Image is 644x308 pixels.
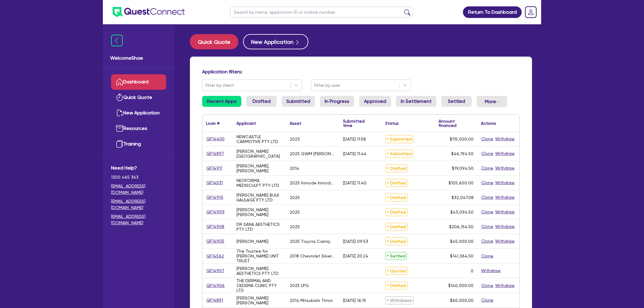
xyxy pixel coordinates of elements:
[385,223,408,231] span: Drafted
[111,74,166,90] a: Dashboard
[495,194,515,201] button: Withdraw
[450,239,474,244] span: $45,000.00
[290,151,336,156] div: 2025 GWM [PERSON_NAME]
[477,96,507,107] button: Dropdown toggle
[290,121,301,125] div: Asset
[202,69,520,75] h4: Application filters:
[495,238,515,245] button: Withdraw
[452,166,474,171] span: $19,094.50
[116,140,123,148] img: training
[463,6,522,18] a: Return To Dashboard
[385,121,399,125] div: Status
[236,134,282,144] div: NEWCASTLE CARMOTIVE PTY LTD
[206,282,225,289] a: QF14906
[385,150,413,158] span: Submitted
[451,151,474,156] span: $46,194.50
[236,249,282,263] div: The Trustee for [PERSON_NAME] UNIT TRUST
[236,266,282,276] div: [PERSON_NAME] AESTHETICS PTY LTD
[111,136,166,152] a: Training
[206,121,219,125] div: Loan #
[282,96,315,107] a: Submitted
[481,179,494,186] button: Clone
[343,137,366,142] div: [DATE] 11:58
[116,125,123,132] img: resources
[450,254,474,258] span: $141,364.50
[236,178,282,188] div: NEOFORMA MEDISCULPT PTY LTD
[385,194,408,201] span: Drafted
[206,150,224,157] a: QF14897
[481,194,494,201] button: Clone
[385,252,407,260] span: Settled
[450,298,474,303] span: $65,000.00
[116,94,123,101] img: quick-quote
[481,165,494,172] button: Clone
[190,34,243,49] a: Quick Quote
[396,96,436,107] a: In Settlement
[495,223,515,230] button: Withdraw
[230,7,413,17] input: Search by name, application ID or mobile number...
[236,149,282,159] div: [PERSON_NAME][GEOGRAPHIC_DATA]
[290,195,300,200] div: 2025
[481,267,501,274] button: Withdraw
[481,150,494,157] button: Clone
[481,121,496,125] div: Actions
[190,34,238,49] button: Quick Quote
[236,278,282,293] div: THE DERMAL AND OEDEMA CLINIC PTY LTD
[385,208,408,216] span: Drafted
[495,282,515,289] button: Withdraw
[481,135,494,142] button: Clone
[449,180,474,185] span: $105,600.00
[111,198,166,211] a: [EMAIL_ADDRESS][DOMAIN_NAME]
[441,96,472,107] a: Settled
[113,7,185,17] img: quest-connect-logo-blue
[206,135,225,142] a: QF14400
[385,296,414,304] span: Withdrawn
[236,239,268,244] div: [PERSON_NAME]
[481,223,494,230] button: Clone
[290,166,299,171] div: 2014
[495,135,515,142] button: Withdraw
[343,298,366,303] div: [DATE] 16:15
[243,34,308,49] button: New Application
[290,180,336,185] div: 2025 Inmode InmodeRF
[471,268,474,273] div: 0
[495,150,515,157] button: Withdraw
[523,4,539,20] a: Dropdown toggle
[290,239,330,244] div: 2025 Toyota Camry
[290,298,333,303] div: 2014 Mitsubishi Triton
[206,194,224,201] a: QF14910
[452,195,474,200] span: $32,047.08
[385,135,413,143] span: Submitted
[343,119,373,128] div: Submitted time
[385,179,408,187] span: Drafted
[111,35,123,46] img: icon-menu-close
[385,267,408,275] span: Quoted
[448,283,474,288] span: $140,000.00
[385,282,408,289] span: Drafted
[111,213,166,226] a: [EMAIL_ADDRESS][DOMAIN_NAME]
[481,238,494,245] button: Clone
[481,208,494,215] button: Clone
[495,179,515,186] button: Withdraw
[343,151,366,156] div: [DATE] 11:44
[206,165,222,172] a: QF14911
[206,179,223,186] a: QF14531
[320,96,354,107] a: In Progress
[110,54,167,62] span: Welcome Shae
[206,253,224,260] a: QF14562
[495,165,515,172] button: Withdraw
[290,254,336,258] div: 2018 Chevrolet Silverado LTZ
[343,180,366,185] div: [DATE] 11:40
[450,137,474,142] span: $115,000.00
[343,254,368,258] div: [DATE] 20:24
[481,282,494,289] button: Clone
[481,253,494,260] button: Clone
[359,96,391,107] a: Approved
[206,297,223,304] a: QF14891
[111,121,166,136] a: Resources
[111,164,166,172] span: Need Help?
[343,239,368,244] div: [DATE] 09:53
[236,193,282,202] div: [PERSON_NAME] BULK HAULAGE PTY LTD
[111,105,166,121] a: New Application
